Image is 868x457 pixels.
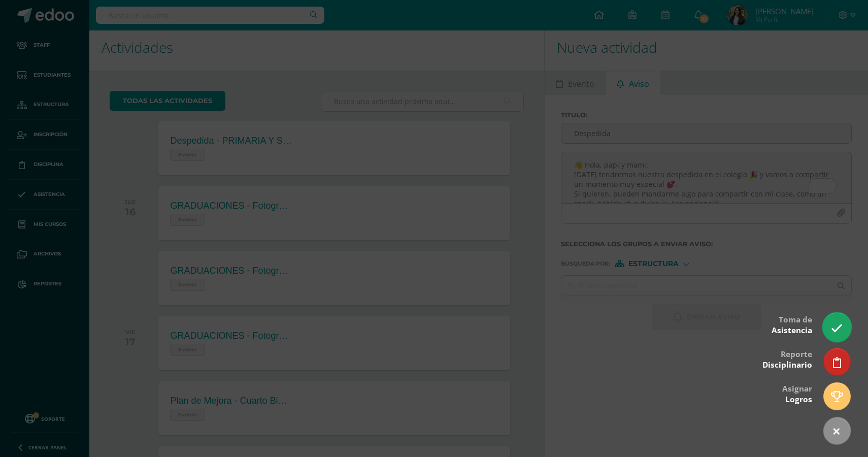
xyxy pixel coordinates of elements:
span: Disciplinario [762,360,812,370]
div: Toma de [772,308,812,341]
span: Asistencia [772,325,812,336]
span: Logros [785,394,812,405]
div: Asignar [782,377,812,410]
div: Reporte [762,342,812,375]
